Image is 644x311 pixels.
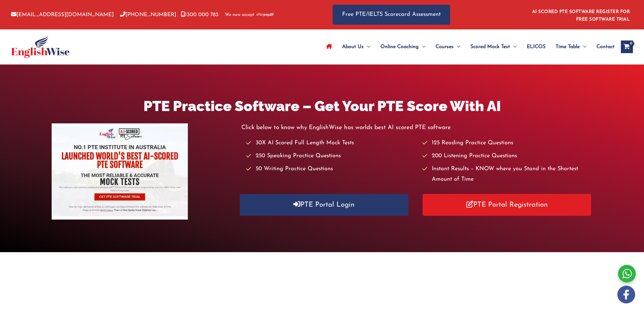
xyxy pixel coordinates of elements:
[470,36,510,58] span: Scored Mock Test
[246,138,416,148] li: 30X AI Scored Full Length Mock Tests
[11,12,114,17] a: [EMAIL_ADDRESS][DOMAIN_NAME]
[422,138,592,148] li: 125 Reading Practice Questions
[422,151,592,161] li: 200 Listening Practice Questions
[321,36,615,58] nav: Site Navigation: Main Menu
[454,36,460,58] span: Menu Toggle
[419,36,425,58] span: Menu Toggle
[527,36,545,58] span: ELICOS
[364,36,370,58] span: Menu Toggle
[380,36,419,58] span: Online Coaching
[510,36,517,58] span: Menu Toggle
[591,36,615,58] a: Contact
[556,36,580,58] span: Time Table
[52,96,593,116] h1: PTE Practice Software – Get Your PTE Score With AI
[532,9,630,22] a: AI SCORED PTE SOFTWARE REGISTER FOR FREE SOFTWARE TRIAL
[11,35,70,58] img: cropped-ew-logo
[551,36,591,58] a: Time TableMenu Toggle
[430,36,465,58] a: CoursesMenu Toggle
[181,12,219,17] a: 1300 000 783
[120,12,176,17] a: [PHONE_NUMBER]
[225,12,254,18] span: We now accept
[246,164,416,174] li: 50 Writing Practice Questions
[342,36,364,58] span: About Us
[240,194,408,216] a: PTE Portal Login
[246,151,416,161] li: 250 Speaking Practice Questions
[522,36,551,58] a: ELICOS
[621,40,633,53] a: View Shopping Cart, empty
[422,164,592,185] li: Instant Results – KNOW where you Stand in the Shortest Amount of Time
[596,36,615,58] span: Contact
[256,13,274,16] img: Afterpay-Logo
[337,36,375,58] a: About UsMenu Toggle
[333,5,450,25] a: Free PTE/IELTS Scorecard Assessment
[617,286,635,303] img: white-facebook.png
[465,36,522,58] a: Scored Mock TestMenu Toggle
[580,36,586,58] span: Menu Toggle
[375,36,430,58] a: Online CoachingMenu Toggle
[52,123,188,220] img: pte-institute-main
[241,122,592,133] p: Click below to know why EnglishWise has worlds best AI scored PTE software
[423,194,591,216] a: PTE Portal Registration
[528,4,633,25] aside: Header Widget 1
[436,36,454,58] span: Courses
